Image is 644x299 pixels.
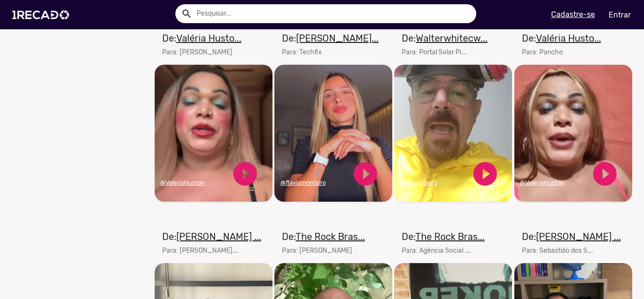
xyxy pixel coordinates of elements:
mat-card-subtitle: Para: Agência Social ... [402,246,485,256]
mat-card-subtitle: Para: Sebastião dos S... [522,246,621,256]
mat-card-subtitle: Para: Pancho [522,47,601,57]
mat-card-title: De: [282,31,379,45]
mat-card-title: De: [282,230,365,244]
mat-card-title: De: [522,31,601,45]
mat-card-subtitle: Para: Techfix [282,47,379,57]
a: Entrar [603,7,637,23]
u: The Rock Bras... [415,231,485,242]
mat-card-title: De: [162,31,241,45]
input: Pesquisar... [190,4,476,23]
mat-card-subtitle: Para: [PERSON_NAME] [162,47,241,57]
u: @flaviamonteiro [281,179,326,186]
mat-card-subtitle: Para: Portal Solar Pi... [402,47,487,57]
a: play_circle_filled [591,160,619,188]
u: [PERSON_NAME] ... [536,231,621,242]
mat-card-subtitle: Para: [PERSON_NAME] [282,246,365,256]
u: Walterwhitecw... [416,33,487,44]
u: @heisenberg [400,179,438,186]
a: play_circle_filled [231,160,259,188]
u: [PERSON_NAME] ... [176,231,261,242]
mat-icon: Example home icon [181,8,192,19]
video: Seu navegador não reproduz vídeo em HTML5 [514,65,632,202]
mat-card-title: De: [402,31,487,45]
video: Seu navegador não reproduz vídeo em HTML5 [155,65,272,202]
mat-card-title: De: [522,230,621,244]
video: Seu navegador não reproduz vídeo em HTML5 [394,65,512,202]
a: play_circle_filled [471,160,499,188]
a: play_circle_filled [351,160,380,188]
mat-card-subtitle: Para: [PERSON_NAME]... [162,246,261,256]
video: Seu navegador não reproduz vídeo em HTML5 [274,65,392,202]
u: @ValeriaHuston [160,179,205,186]
mat-card-title: De: [402,230,485,244]
u: The Rock Bras... [296,231,365,242]
button: Example home icon [178,5,194,21]
u: Valéria Husto... [176,33,241,44]
u: [PERSON_NAME]... [296,33,379,44]
mat-card-title: De: [162,230,261,244]
u: Valéria Husto... [536,33,601,44]
u: Cadastre-se [551,10,595,19]
u: @ValeriaHuston [520,179,564,186]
